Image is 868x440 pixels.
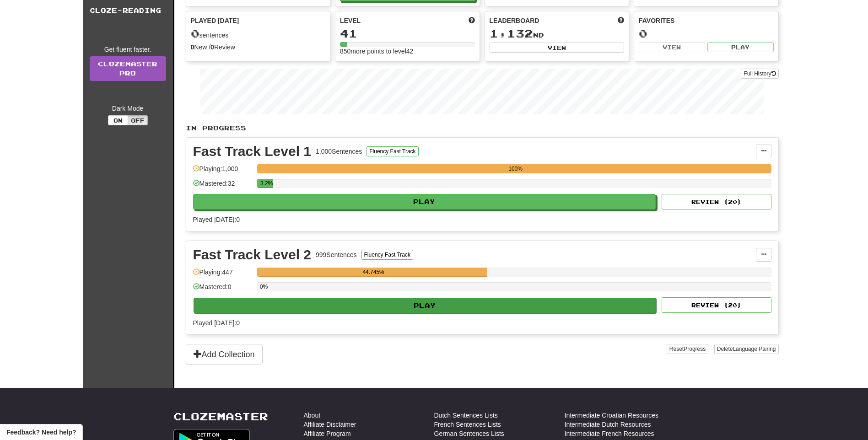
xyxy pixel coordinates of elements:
span: Level [340,16,361,25]
span: 0 [191,27,199,40]
button: Review (20) [662,194,771,209]
button: Review (20) [662,297,771,313]
a: ClozemasterPro [90,56,166,81]
div: 100% [260,164,771,173]
a: Intermediate French Resources [565,429,654,438]
a: Dutch Sentences Lists [434,411,498,420]
span: Played [DATE] [191,16,239,25]
div: Fast Track Level 2 [193,248,312,262]
div: 1,000 Sentences [316,147,362,156]
div: Favorites [639,16,774,25]
a: About [304,411,321,420]
div: 0 [639,28,774,39]
button: Play [194,298,657,313]
button: Full History [741,69,778,79]
a: Intermediate Croatian Resources [565,411,658,420]
div: Dark Mode [90,104,166,113]
span: Open feedback widget [6,428,76,437]
a: Clozemaster [173,411,268,422]
div: 3.2% [260,179,274,188]
div: Mastered: 32 [193,179,253,194]
span: Leaderboard [490,16,539,25]
div: Mastered: 0 [193,282,253,297]
div: 999 Sentences [316,250,357,259]
button: Add Collection [186,344,263,365]
div: nd [490,28,625,40]
div: Playing: 447 [193,268,253,283]
button: View [490,43,625,53]
div: Playing: 1,000 [193,164,253,179]
div: Fast Track Level 1 [193,145,312,158]
button: Play [707,42,774,52]
div: 41 [340,28,475,39]
a: German Sentences Lists [434,429,504,438]
button: On [108,115,128,125]
a: Intermediate Dutch Resources [565,420,651,429]
span: This week in points, UTC [618,16,624,25]
span: Score more points to level up [469,16,475,25]
div: Get fluent faster. [90,45,166,54]
a: Affiliate Disclaimer [304,420,356,429]
button: Fluency Fast Track [367,146,418,156]
div: New / Review [191,43,326,52]
span: Language Pairing [733,346,776,352]
button: View [639,42,705,52]
div: 850 more points to level 42 [340,47,475,56]
button: Off [128,115,148,125]
span: Played [DATE]: 0 [193,216,240,223]
button: Play [193,194,656,209]
a: French Sentences Lists [434,420,501,429]
span: 1,132 [490,27,533,40]
button: DeleteLanguage Pairing [714,344,779,354]
strong: 0 [191,43,194,51]
button: Fluency Fast Track [361,250,413,260]
span: Played [DATE]: 0 [193,319,240,327]
p: In Progress [186,123,779,133]
span: Progress [684,346,706,352]
div: 44.745% [260,268,487,277]
a: Affiliate Program [304,429,351,438]
div: sentences [191,28,326,40]
button: ResetProgress [667,344,708,354]
strong: 0 [210,43,214,51]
